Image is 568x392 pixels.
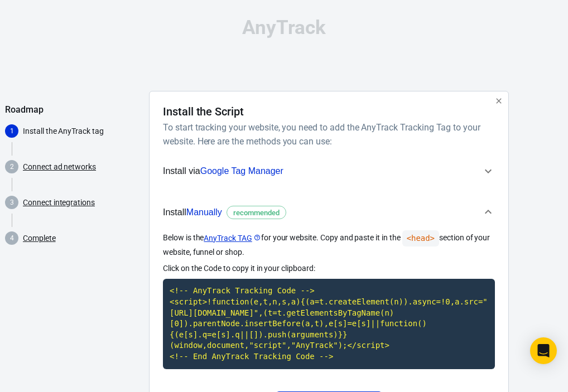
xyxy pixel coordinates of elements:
text: 1 [10,127,14,135]
button: InstallManuallyrecommended [163,194,495,231]
span: recommended [229,207,283,219]
h6: To start tracking your website, you need to add the AnyTrack Tracking Tag to your website. Here a... [163,120,490,148]
div: Open Intercom Messenger [530,337,557,364]
p: Click on the Code to copy it in your clipboard: [163,263,495,274]
h4: Install the Script [163,105,244,118]
a: Connect integrations [23,197,95,209]
span: Install [163,205,286,220]
a: AnyTrack TAG [204,233,261,244]
span: Google Tag Manager [200,166,283,176]
text: 2 [10,163,14,171]
p: Below is the for your website. Copy and paste it in the section of your website, funnel or shop. [163,230,495,258]
p: Install the AnyTrack tag [23,125,140,137]
code: Click to copy [163,279,495,369]
span: Manually [186,207,222,217]
code: <head> [402,230,439,246]
a: Complete [23,233,56,244]
h5: Roadmap [5,104,140,115]
text: 3 [10,199,14,206]
span: Install via [163,164,283,178]
div: AnyTrack [5,18,563,37]
button: Install viaGoogle Tag Manager [163,157,495,185]
text: 4 [10,234,14,242]
a: Connect ad networks [23,161,96,173]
